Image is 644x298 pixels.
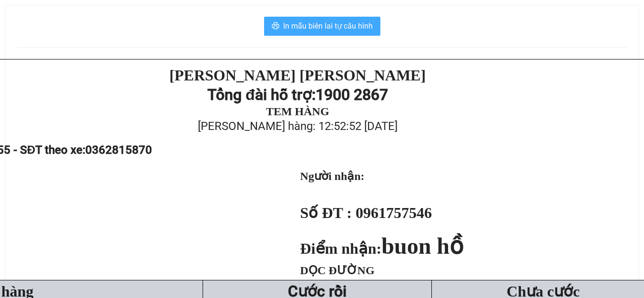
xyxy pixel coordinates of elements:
strong: [PERSON_NAME] [PERSON_NAME] [169,67,426,84]
button: printerIn mẫu biên lai tự cấu hình [264,17,380,36]
strong: Số ĐT : [300,204,352,221]
span: [PERSON_NAME] hàng: 12:52:52 [DATE] [198,119,398,133]
span: DỌC ĐƯỜNG [300,264,375,277]
strong: TEM HÀNG [266,105,329,118]
strong: Người nhận: [300,170,365,182]
strong: 1900 2867 [316,86,388,104]
span: printer [272,22,279,31]
span: 0961757546 [356,204,432,221]
strong: Tổng đài hỗ trợ: [207,86,316,104]
span: buon hồ [381,233,463,258]
strong: Điểm nhận: [300,240,463,257]
span: 0362815870 [85,143,152,157]
span: In mẫu biên lai tự cấu hình [283,20,373,32]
